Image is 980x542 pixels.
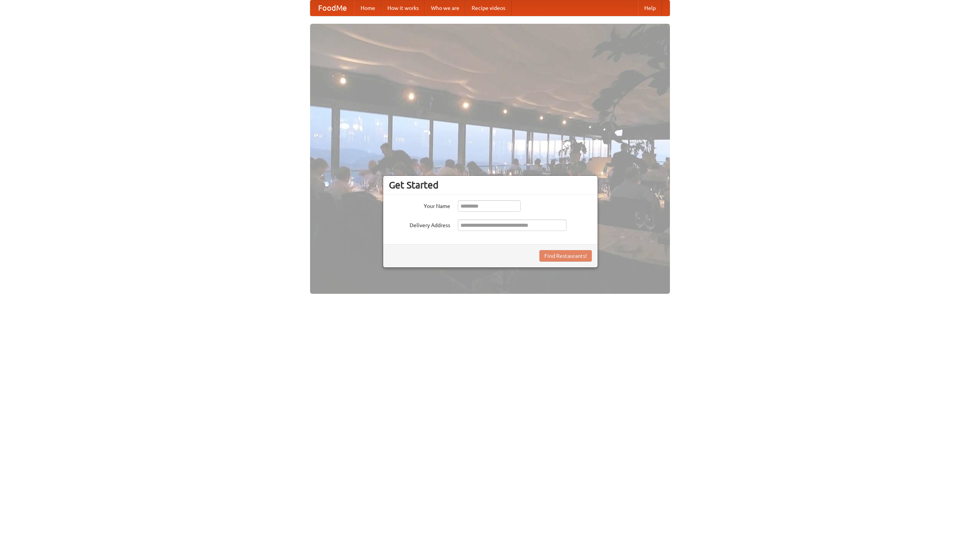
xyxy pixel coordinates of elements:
button: Find Restaurants! [539,250,592,262]
h3: Get Started [389,179,592,191]
label: Delivery Address [389,219,450,229]
a: Help [638,0,662,16]
a: FoodMe [310,0,354,16]
a: Who we are [425,0,465,16]
a: Recipe videos [465,0,511,16]
a: Home [354,0,381,16]
a: How it works [381,0,425,16]
label: Your Name [389,200,450,210]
